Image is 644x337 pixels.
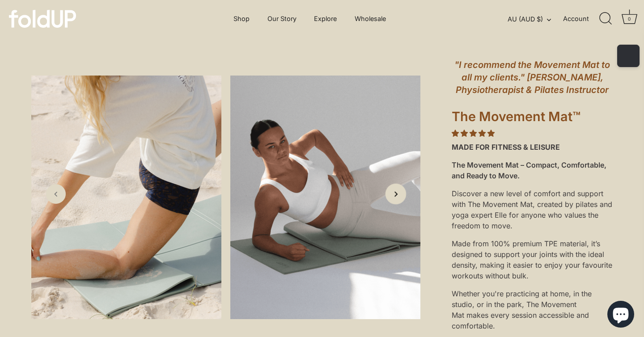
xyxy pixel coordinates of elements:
[452,285,613,335] div: Whether you're practicing at home, in the studio, or in the park, The Movement Mat makes every se...
[452,109,613,128] h1: The Movement Mat™
[625,14,634,23] div: 0
[619,9,639,29] a: Cart
[452,185,613,235] div: Discover a new level of comfort and support with The Movement Mat, created by pilates and yoga ex...
[563,13,598,24] a: Account
[605,301,637,330] inbox-online-store-chat: Shopify online store chat
[212,10,408,27] div: Primary navigation
[452,235,613,285] div: Made from 100% premium TPE material, it’s designed to support your joints with the ideal density,...
[306,10,345,27] a: Explore
[226,10,258,27] a: Shop
[452,129,495,138] span: 4.85 stars
[452,156,613,185] div: The Movement Mat – Compact, Comfortable, and Ready to Move.
[259,10,304,27] a: Our Story
[454,59,610,95] em: "I recommend the Movement Mat to all my clients." [PERSON_NAME], Physiotherapist & Pilates Instru...
[596,9,615,29] a: Search
[347,10,394,27] a: Wholesale
[386,183,407,204] a: Next slide
[452,143,560,152] strong: MADE FOR FITNESS & LEISURE
[46,184,66,204] a: Previous slide
[508,15,561,23] button: AU (AUD $)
